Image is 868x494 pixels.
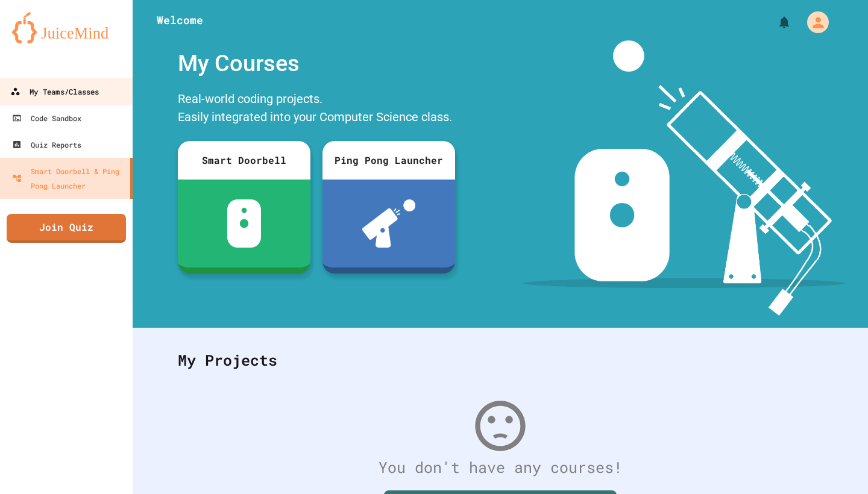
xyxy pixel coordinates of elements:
div: Smart Doorbell [178,141,310,180]
div: You don't have any courses! [166,456,835,479]
div: Ping Pong Launcher [322,141,455,180]
div: My Courses [172,40,461,87]
div: Code Sandbox [12,111,81,125]
img: sdb-white.svg [227,199,262,248]
img: banner-image-my-projects.png [523,40,846,316]
a: Join Quiz [7,214,126,243]
div: Smart Doorbell & Ping Pong Launcher [12,164,125,193]
div: My Teams/Classes [10,84,99,99]
img: logo-orange.svg [12,12,121,43]
div: Quiz Reports [12,137,81,152]
div: Real-world coding projects. Easily integrated into your Computer Science class. [172,87,461,132]
div: My Projects [166,337,835,384]
div: My Account [794,8,832,36]
img: ppl-with-ball.png [362,199,416,248]
div: My Notifications [755,12,794,33]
